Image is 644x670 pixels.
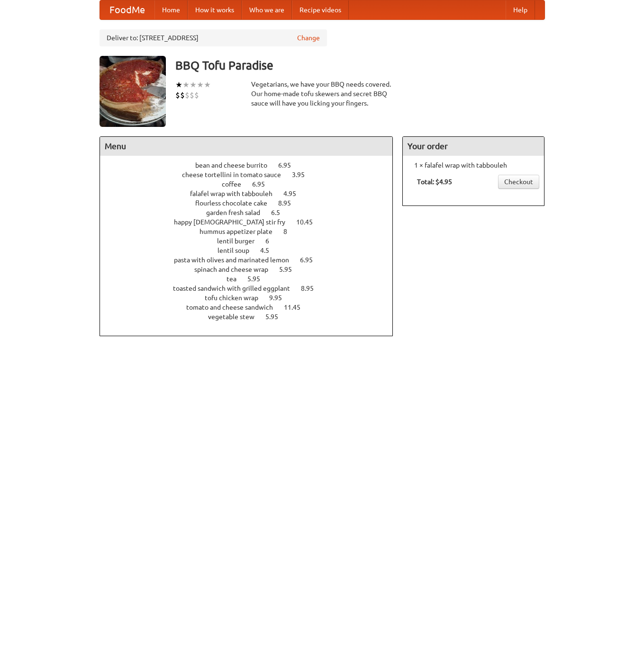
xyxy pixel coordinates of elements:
[208,313,264,321] span: vegetable stew
[252,180,274,188] span: 6.95
[206,209,298,216] a: garden fresh salad 6.5
[217,237,287,245] a: lentil burger 6
[174,256,330,264] a: pasta with olives and marinated lemon 6.95
[279,266,301,273] span: 5.95
[242,0,292,19] a: Who we are
[175,80,182,90] li: ★
[218,247,259,254] span: lentil soup
[186,304,282,311] span: tomato and cheese sandwich
[190,80,197,90] li: ★
[278,161,300,169] span: 6.95
[297,33,320,43] a: Change
[190,190,282,197] span: falafel wrap with tabbouleh
[417,178,452,186] b: Total: $4.95
[100,56,166,127] img: angular.jpg
[271,209,290,216] span: 6.5
[227,275,278,283] a: tea 5.95
[247,275,270,283] span: 5.95
[222,180,282,188] a: coffee 6.95
[200,228,282,235] span: hummus appetizer plate
[182,171,290,179] span: cheese tortellini in tomato sauce
[222,180,251,188] span: coffee
[195,199,277,207] span: flourless chocolate cake
[205,294,299,302] a: tofu chicken wrap 9.95
[284,304,310,311] span: 11.45
[100,29,327,46] div: Deliver to: [STREET_ADDRESS]
[197,80,204,90] li: ★
[195,161,277,169] span: bean and cheese burrito
[283,228,297,235] span: 8
[182,171,322,179] a: cheese tortellini in tomato sauce 3.95
[173,285,299,292] span: toasted sandwich with grilled eggplant
[175,90,180,100] li: $
[180,90,185,100] li: $
[208,313,296,321] a: vegetable stew 5.95
[194,266,309,273] a: spinach and cheese wrap 5.95
[265,237,279,245] span: 6
[296,218,322,226] span: 10.45
[195,199,308,207] a: flourless chocolate cake 8.95
[206,209,270,216] span: garden fresh salad
[194,90,199,100] li: $
[269,294,291,302] span: 9.95
[100,0,154,19] a: FoodMe
[174,256,299,264] span: pasta with olives and marinated lemon
[174,218,330,226] a: happy [DEMOGRAPHIC_DATA] stir fry 10.45
[292,171,314,179] span: 3.95
[227,275,246,283] span: tea
[205,294,268,302] span: tofu chicken wrap
[200,228,305,235] a: hummus appetizer plate 8
[292,0,349,19] a: Recipe videos
[204,80,211,90] li: ★
[190,190,314,197] a: falafel wrap with tabbouleh 4.95
[182,80,190,90] li: ★
[100,137,393,156] h4: Menu
[218,247,287,254] a: lentil soup 4.5
[194,266,278,273] span: spinach and cheese wrap
[251,80,393,108] div: Vegetarians, we have your BBQ needs covered. Our home-made tofu skewers and secret BBQ sauce will...
[174,218,295,226] span: happy [DEMOGRAPHIC_DATA] stir fry
[403,137,544,156] h4: Your order
[498,175,539,189] a: Checkout
[217,237,264,245] span: lentil burger
[175,56,545,75] h3: BBQ Tofu Paradise
[185,90,190,100] li: $
[190,90,194,100] li: $
[278,199,300,207] span: 8.95
[188,0,242,19] a: How it works
[260,247,279,254] span: 4.5
[408,161,539,170] li: 1 × falafel wrap with tabbouleh
[173,285,331,292] a: toasted sandwich with grilled eggplant 8.95
[186,304,318,311] a: tomato and cheese sandwich 11.45
[154,0,188,19] a: Home
[195,161,308,169] a: bean and cheese burrito 6.95
[506,0,535,19] a: Help
[300,256,322,264] span: 6.95
[265,313,288,321] span: 5.95
[301,285,323,292] span: 8.95
[283,190,306,197] span: 4.95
